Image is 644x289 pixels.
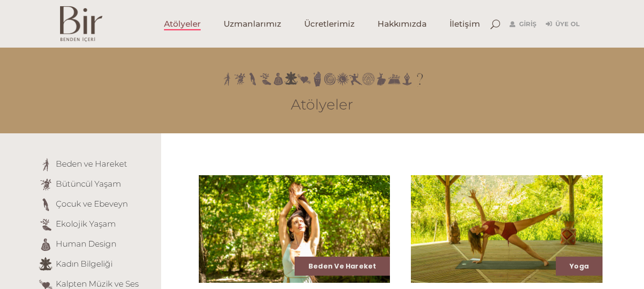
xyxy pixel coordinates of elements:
span: Hakkımızda [378,19,427,30]
span: Uzmanlarımız [224,19,281,30]
a: Beden ve Hareket [308,261,376,271]
a: Ekolojik Yaşam [56,219,116,229]
a: Bütüncül Yaşam [56,179,121,189]
a: Yoga [570,261,589,271]
span: Atölyeler [164,19,201,30]
a: Kadın Bilgeliği [56,259,112,269]
span: Ücretlerimiz [304,19,355,30]
a: Çocuk ve Ebeveyn [56,199,128,209]
span: İletişim [450,19,480,30]
a: Human Design [56,239,116,249]
a: Kalpten Müzik ve Ses [56,279,139,289]
a: Giriş [510,19,536,30]
a: Üye Ol [546,19,580,30]
a: Beden ve Hareket [56,159,127,169]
